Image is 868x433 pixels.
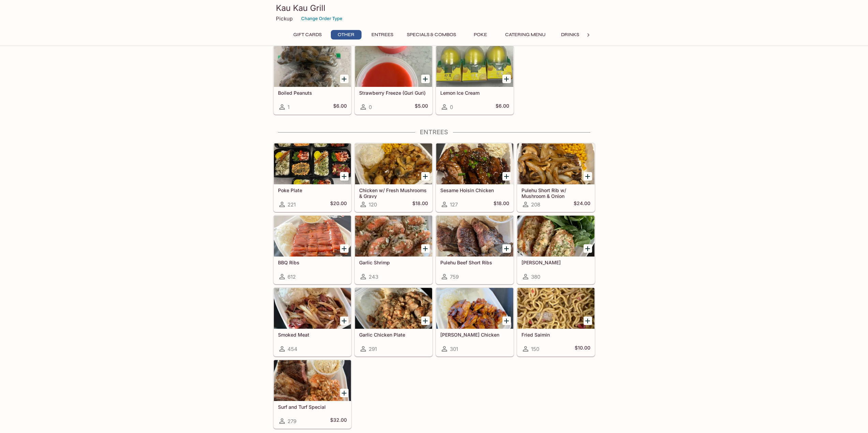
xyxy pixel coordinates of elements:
[436,288,514,356] a: [PERSON_NAME] Chicken301
[369,201,377,208] span: 120
[584,244,592,253] button: Add Garlic Ahi
[355,288,432,356] a: Garlic Chicken Plate291
[440,187,509,193] h5: Sesame Hoisin Chicken
[288,104,290,110] span: 1
[340,244,349,253] button: Add BBQ Ribs
[355,216,432,257] div: Garlic Shrimp
[450,201,458,208] span: 127
[274,143,351,212] a: Poke Plate221$20.00
[369,274,378,280] span: 243
[436,46,514,114] a: Lemon Ice Cream0$6.00
[421,244,430,253] button: Add Garlic Shrimp
[421,75,430,83] button: Add Strawberry Freeze (Guri Guri)
[274,46,351,114] a: Boiled Peanuts1$6.00
[274,46,351,87] div: Boiled Peanuts
[517,143,594,184] div: Pulehu Short Rib w/ Mushroom & Onion
[330,200,347,208] h5: $20.00
[501,30,549,40] button: Catering Menu
[575,345,590,353] h5: $10.00
[502,316,511,325] button: Add Teri Chicken
[450,274,459,280] span: 759
[436,143,513,184] div: Sesame Hoisin Chicken
[521,187,590,199] h5: Pulehu Short Rib w/ Mushroom & Onion
[440,90,509,96] h5: Lemon Ice Cream
[355,46,432,114] a: Strawberry Freeze (Guri Guri)0$5.00
[517,143,595,212] a: Pulehu Short Rib w/ Mushroom & Onion208$24.00
[440,332,509,338] h5: [PERSON_NAME] Chicken
[517,288,594,329] div: Fried Saimin
[450,104,453,110] span: 0
[436,46,513,87] div: Lemon Ice Cream
[274,215,351,284] a: BBQ Ribs612
[290,30,325,40] button: Gift Cards
[574,200,590,208] h5: $24.00
[436,215,514,284] a: Pulehu Beef Short Ribs759
[274,360,351,429] a: Surf and Turf Special279$32.00
[494,200,509,208] h5: $18.00
[278,90,347,96] h5: Boiled Peanuts
[502,244,511,253] button: Add Pulehu Beef Short Ribs
[450,346,458,352] span: 301
[288,274,296,280] span: 612
[359,332,428,338] h5: Garlic Chicken Plate
[273,128,595,136] h4: Entrees
[278,260,347,265] h5: BBQ Ribs
[276,15,293,22] p: Pickup
[274,360,351,401] div: Surf and Turf Special
[502,75,511,83] button: Add Lemon Ice Cream
[465,30,496,40] button: Poke
[340,75,349,83] button: Add Boiled Peanuts
[274,216,351,257] div: BBQ Ribs
[367,30,398,40] button: Entrees
[415,103,428,111] h5: $5.00
[440,260,509,265] h5: Pulehu Beef Short Ribs
[274,288,351,356] a: Smoked Meat454
[421,172,430,181] button: Add Chicken w/ Fresh Mushrooms & Gravy
[584,316,592,325] button: Add Fried Saimin
[517,215,595,284] a: [PERSON_NAME]380
[502,172,511,181] button: Add Sesame Hoisin Chicken
[436,288,513,329] div: Teri Chicken
[521,332,590,338] h5: Fried Saimin
[359,187,428,199] h5: Chicken w/ Fresh Mushrooms & Gravy
[403,30,460,40] button: Specials & Combos
[555,30,586,40] button: Drinks
[278,332,347,338] h5: Smoked Meat
[278,187,347,193] h5: Poke Plate
[331,30,362,40] button: Other
[278,404,347,410] h5: Surf and Turf Special
[274,143,351,184] div: Poke Plate
[584,172,592,181] button: Add Pulehu Short Rib w/ Mushroom & Onion
[517,288,595,356] a: Fried Saimin150$10.00
[333,103,347,111] h5: $6.00
[359,260,428,265] h5: Garlic Shrimp
[340,172,349,181] button: Add Poke Plate
[340,389,349,397] button: Add Surf and Turf Special
[288,346,297,352] span: 454
[274,288,351,329] div: Smoked Meat
[521,260,590,265] h5: [PERSON_NAME]
[436,216,513,257] div: Pulehu Beef Short Ribs
[436,143,514,212] a: Sesame Hoisin Chicken127$18.00
[330,417,347,425] h5: $32.00
[496,103,509,111] h5: $6.00
[517,216,594,257] div: Garlic Ahi
[298,13,345,24] button: Change Order Type
[531,201,540,208] span: 208
[531,346,539,352] span: 150
[340,316,349,325] button: Add Smoked Meat
[369,346,377,352] span: 291
[412,200,428,208] h5: $18.00
[355,288,432,329] div: Garlic Chicken Plate
[355,215,432,284] a: Garlic Shrimp243
[288,418,296,424] span: 279
[421,316,430,325] button: Add Garlic Chicken Plate
[276,3,592,13] h3: Kau Kau Grill
[355,46,432,87] div: Strawberry Freeze (Guri Guri)
[359,90,428,96] h5: Strawberry Freeze (Guri Guri)
[369,104,372,110] span: 0
[355,143,432,212] a: Chicken w/ Fresh Mushrooms & Gravy120$18.00
[288,201,296,208] span: 221
[531,274,540,280] span: 380
[355,143,432,184] div: Chicken w/ Fresh Mushrooms & Gravy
